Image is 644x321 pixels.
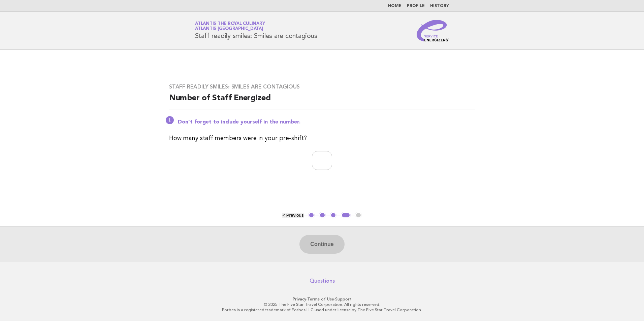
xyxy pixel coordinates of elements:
button: 3 [330,212,337,219]
a: History [430,4,449,8]
p: · · [116,296,528,302]
button: 2 [319,212,326,219]
a: Privacy [293,297,306,301]
a: Profile [407,4,425,8]
h3: Staff readily smiles: Smiles are contagious [169,83,475,90]
img: Service Energizers [417,20,449,41]
p: Forbes is a registered trademark of Forbes LLC used under license by The Five Star Travel Corpora... [116,307,528,313]
button: 1 [308,212,315,219]
a: Questions [310,278,335,284]
button: < Previous [282,213,303,218]
p: © 2025 The Five Star Travel Corporation. All rights reserved. [116,302,528,307]
button: 4 [341,212,351,219]
a: Support [335,297,352,301]
span: Atlantis [GEOGRAPHIC_DATA] [195,27,263,31]
p: How many staff members were in your pre-shift? [169,134,475,143]
a: Terms of Use [307,297,334,301]
h2: Number of Staff Energized [169,93,475,109]
h1: Staff readily smiles: Smiles are contagious [195,22,317,39]
p: Don't forget to include yourself in the number. [178,119,475,126]
a: Home [388,4,401,8]
a: Atlantis the Royal CulinaryAtlantis [GEOGRAPHIC_DATA] [195,22,265,31]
